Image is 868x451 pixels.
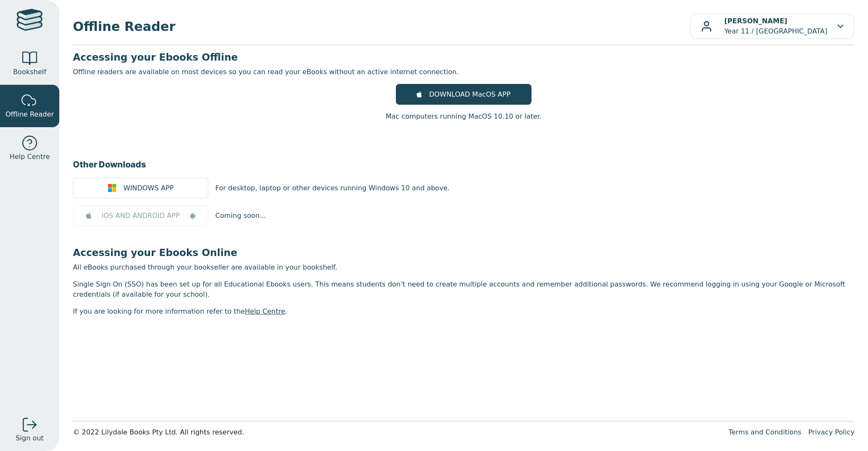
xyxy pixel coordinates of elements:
p: For desktop, laptop or other devices running Windows 10 and above. [215,183,450,193]
h3: Accessing your Ebooks Online [73,246,854,259]
button: [PERSON_NAME]Year 11 / [GEOGRAPHIC_DATA] [690,14,854,39]
p: Mac computers running MacOS 10.10 or later. [386,111,542,122]
a: Privacy Policy [808,428,854,436]
p: Coming soon... [215,211,266,221]
p: If you are looking for more information refer to the . [73,306,854,317]
p: All eBooks purchased through your bookseller are available in your bookshelf. [73,262,854,273]
a: DOWNLOAD MacOS APP [396,84,531,105]
h3: Accessing your Ebooks Offline [73,51,854,64]
h3: Other Downloads [73,158,854,171]
span: WINDOWS APP [123,183,174,193]
p: Offline readers are available on most devices so you can read your eBooks without an active inter... [73,67,854,77]
span: Offline Reader [6,109,54,120]
span: iOS AND ANDROID APP [102,211,180,221]
span: Bookshelf [13,67,46,77]
div: © 2022 Lilydale Books Pty Ltd. All rights reserved. [73,427,722,437]
span: DOWNLOAD MacOS APP [429,89,510,100]
span: Sign out [16,433,44,443]
a: Help Centre [245,307,285,315]
span: Help Centre [9,152,50,162]
a: Terms and Conditions [729,428,801,436]
span: Offline Reader [73,17,690,36]
a: WINDOWS APP [73,178,209,198]
p: Single Sign On (SSO) has been set up for all Educational Ebooks users. This means students don’t ... [73,279,854,300]
p: Year 11 / [GEOGRAPHIC_DATA] [724,16,827,36]
b: [PERSON_NAME] [724,17,787,25]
